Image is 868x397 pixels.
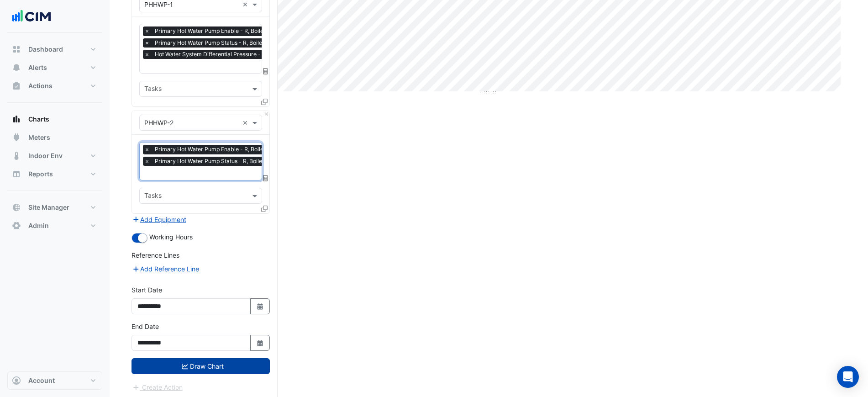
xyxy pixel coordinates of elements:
[28,221,49,230] span: Admin
[7,128,102,147] button: Meters
[143,157,151,166] span: ×
[7,147,102,165] button: Indoor Env
[12,151,21,160] app-icon: Indoor Env
[7,217,102,235] button: Admin
[7,40,102,58] button: Dashboard
[261,98,268,106] span: Clone Favourites and Tasks from this Equipment to other Equipment
[153,26,298,36] span: Primary Hot Water Pump Enable - R, Boiler-Plantroom
[12,133,21,142] app-icon: Meters
[837,366,859,388] div: Open Intercom Messenger
[143,191,162,202] div: Tasks
[256,339,264,347] fa-icon: Select Date
[153,38,296,48] span: Primary Hot Water Pump Status - R, Boiler-Plantroom
[12,45,21,54] app-icon: Dashboard
[143,26,151,36] span: ×
[132,214,187,225] button: Add Equipment
[28,169,53,179] span: Reports
[149,233,193,241] span: Working Hours
[7,58,102,77] button: Alerts
[7,198,102,217] button: Site Manager
[7,110,102,128] button: Charts
[7,371,102,390] button: Account
[28,133,50,142] span: Meters
[256,302,264,310] fa-icon: Select Date
[12,63,21,72] app-icon: Alerts
[262,174,270,182] span: Choose Function
[143,84,162,95] div: Tasks
[132,322,159,331] label: End Date
[7,77,102,95] button: Actions
[28,151,63,160] span: Indoor Env
[262,67,270,75] span: Choose Function
[28,203,69,212] span: Site Manager
[7,165,102,183] button: Reports
[12,221,21,230] app-icon: Admin
[132,250,179,260] label: Reference Lines
[11,7,52,26] img: Company Logo
[132,264,200,274] button: Add Reference Line
[242,118,250,127] span: Clear
[132,358,270,374] button: Draw Chart
[12,203,21,212] app-icon: Site Manager
[143,50,151,59] span: ×
[153,145,298,154] span: Primary Hot Water Pump Enable - R, Boiler-Plantroom
[12,81,21,90] app-icon: Actions
[132,285,162,295] label: Start Date
[28,45,63,54] span: Dashboard
[28,63,47,72] span: Alerts
[28,81,53,90] span: Actions
[132,382,183,390] app-escalated-ticket-create-button: Please draw the charts first
[12,115,21,124] app-icon: Charts
[153,50,316,59] span: Hot Water System Differential Pressure - R, Boiler-Plantroom
[12,169,21,179] app-icon: Reports
[143,38,151,48] span: ×
[263,111,269,117] button: Close
[261,205,268,212] span: Clone Favourites and Tasks from this Equipment to other Equipment
[28,376,55,385] span: Account
[28,115,49,124] span: Charts
[143,145,151,154] span: ×
[153,157,296,166] span: Primary Hot Water Pump Status - R, Boiler-Plantroom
